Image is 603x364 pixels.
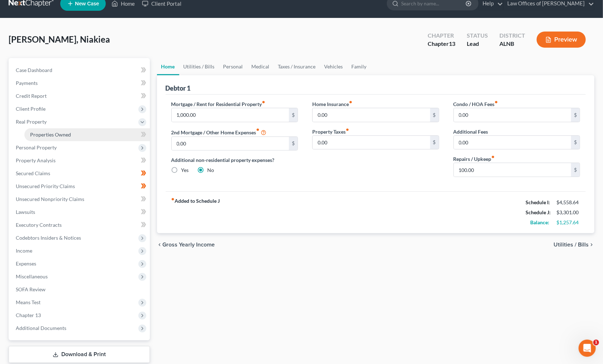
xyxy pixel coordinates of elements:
[16,106,46,112] span: Client Profile
[256,128,260,131] i: fiber_manual_record
[492,155,495,159] i: fiber_manual_record
[24,128,150,141] a: Properties Owned
[16,325,66,331] span: Additional Documents
[16,222,62,228] span: Executory Contracts
[554,242,589,248] span: Utilities / Bills
[16,273,48,279] span: Miscellaneous
[589,242,594,248] i: chevron_right
[171,128,267,136] label: 2nd Mortgage / Other Home Expenses
[75,1,99,6] span: New Case
[10,193,150,206] a: Unsecured Nonpriority Claims
[16,119,47,125] span: Real Property
[593,340,599,345] span: 1
[454,128,488,135] label: Additional Fees
[454,155,495,163] label: Repairs / Upkeep
[10,154,150,167] a: Property Analysis
[166,84,191,92] div: Debtor 1
[16,312,41,318] span: Chapter 13
[313,108,430,122] input: --
[16,299,41,305] span: Means Test
[289,108,298,122] div: $
[16,260,36,267] span: Expenses
[16,93,47,99] span: Credit Report
[157,58,179,75] a: Home
[30,131,71,138] span: Properties Owned
[16,196,84,202] span: Unsecured Nonpriority Claims
[157,242,163,248] i: chevron_left
[449,40,455,47] span: 13
[179,58,219,75] a: Utilities / Bills
[467,40,488,48] div: Lead
[571,163,580,177] div: $
[530,219,549,225] strong: Balance:
[16,157,56,163] span: Property Analysis
[495,100,498,104] i: fiber_manual_record
[172,108,289,122] input: --
[171,197,175,201] i: fiber_manual_record
[16,144,57,150] span: Personal Property
[428,40,455,48] div: Chapter
[499,40,525,48] div: ALNB
[554,242,594,248] button: Utilities / Bills chevron_right
[430,108,439,122] div: $
[16,286,46,292] span: SOFA Review
[467,32,488,40] div: Status
[349,100,352,104] i: fiber_manual_record
[9,34,110,44] span: [PERSON_NAME], Niakiea
[347,58,371,75] a: Family
[16,235,81,241] span: Codebtors Insiders & Notices
[171,197,220,227] strong: Added to Schedule J
[571,108,580,122] div: $
[16,170,50,176] span: Secured Claims
[10,283,150,296] a: SOFA Review
[313,136,430,149] input: --
[10,64,150,77] a: Case Dashboard
[454,136,571,149] input: --
[208,167,214,174] label: No
[10,77,150,90] a: Payments
[579,340,596,357] iframe: Intercom live chat
[556,209,580,216] div: $3,301.00
[454,163,571,177] input: --
[181,167,189,174] label: Yes
[16,209,35,215] span: Lawsuits
[499,32,525,40] div: District
[16,183,75,189] span: Unsecured Priority Claims
[171,156,298,164] label: Additional non-residential property expenses?
[163,242,215,248] span: Gross Yearly Income
[10,206,150,219] a: Lawsuits
[10,90,150,102] a: Credit Report
[454,100,498,108] label: Condo / HOA Fees
[312,128,349,135] label: Property Taxes
[172,137,289,150] input: --
[289,137,298,150] div: $
[9,346,150,363] a: Download & Print
[16,67,52,73] span: Case Dashboard
[430,136,439,149] div: $
[157,242,215,248] button: chevron_left Gross Yearly Income
[10,180,150,193] a: Unsecured Priority Claims
[16,248,32,254] span: Income
[274,58,320,75] a: Taxes / Insurance
[454,108,571,122] input: --
[16,80,38,86] span: Payments
[571,136,580,149] div: $
[171,100,266,108] label: Mortgage / Rent for Residential Property
[262,100,266,104] i: fiber_manual_record
[537,32,586,48] button: Preview
[556,199,580,206] div: $4,558.64
[312,100,352,108] label: Home Insurance
[526,209,551,215] strong: Schedule J:
[556,219,580,226] div: $1,257.64
[428,32,455,40] div: Chapter
[346,128,349,131] i: fiber_manual_record
[10,167,150,180] a: Secured Claims
[247,58,274,75] a: Medical
[320,58,347,75] a: Vehicles
[10,219,150,231] a: Executory Contracts
[526,199,550,205] strong: Schedule I:
[219,58,247,75] a: Personal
